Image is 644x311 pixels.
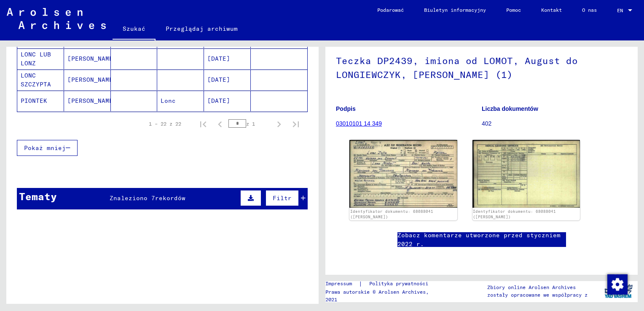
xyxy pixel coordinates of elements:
span: Znaleziono 7 [110,194,155,202]
b: Liczba dokumentów [482,105,538,112]
a: Przeglądaj archiwum [156,19,248,39]
a: Polityka prywatności [362,279,438,288]
b: Podpis [336,105,356,112]
button: Pokaż mniej [17,140,78,156]
button: Poprzednia strona [212,115,228,132]
button: Filtr [266,190,299,206]
span: Filtr [273,194,292,202]
a: Zobacz komentarze utworzone przed styczniem 2022 r. [397,231,566,249]
a: Identyfikator dokumentu: 68088041 ([PERSON_NAME]) [473,209,556,220]
h1: Teczka DP2439, imiona od LOMOT, August do LONGIEWCZYK, [PERSON_NAME] (1) [336,41,627,92]
button: Ostatnia strona [287,115,304,132]
mat-cell: Lonc [157,91,204,111]
img: yv_logo.png [603,281,634,302]
span: Pokaż mniej [24,144,66,152]
div: Zmienianie zgody [607,274,627,294]
img: Arolsen_neg.svg [7,8,106,29]
font: z 1 [246,121,255,127]
div: Tematy [19,189,57,204]
span: EN [617,8,626,13]
p: Zbiory online Arolsen Archives [487,284,588,291]
font: | [359,279,362,288]
img: Zmienianie zgody [607,274,628,295]
mat-cell: [PERSON_NAME] [64,91,111,111]
mat-cell: [PERSON_NAME] [64,70,111,90]
span: rekordów [155,194,185,202]
button: Następna strona [271,115,287,132]
img: 001.jpg [349,140,457,208]
mat-cell: [DATE] [204,91,251,111]
p: 402 [482,119,627,128]
mat-cell: [DATE] [204,70,251,90]
mat-cell: PIONTEK [17,91,64,111]
mat-cell: [PERSON_NAME] [64,48,111,69]
div: 1 – 22 z 22 [149,120,181,128]
a: Identyfikator dokumentu: 68088041 ([PERSON_NAME]) [350,209,433,220]
a: 03010101 14 349 [336,120,382,127]
a: Szukać [113,19,156,40]
mat-cell: [DATE] [204,48,251,69]
mat-cell: LONC LUB LONZ [17,48,64,69]
p: zostały opracowane we współpracy z [487,291,588,299]
button: Pierwsza strona [195,115,212,132]
p: Prawa autorskie © Arolsen Archives, 2021 [325,288,442,303]
a: Impressum [325,279,359,288]
img: 002.jpg [472,140,580,208]
mat-cell: LONC SZCZYPTA [17,70,64,90]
